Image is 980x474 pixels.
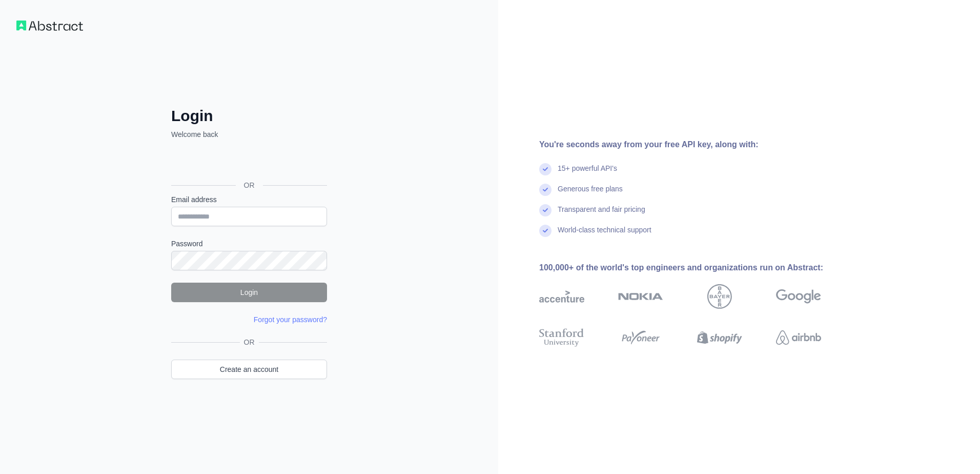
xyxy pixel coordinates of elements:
[707,284,732,309] img: bayer
[539,204,552,216] img: check mark
[16,21,83,31] img: Workflow
[171,194,327,205] label: Email address
[539,139,854,151] div: You're seconds away from your free API key, along with:
[539,225,552,237] img: check mark
[618,284,663,309] img: nokia
[171,283,327,302] button: Login
[558,163,617,184] div: 15+ powerful API's
[166,151,330,173] iframe: Sign in with Google Button
[171,239,327,249] label: Password
[697,326,742,349] img: shopify
[539,184,552,196] img: check mark
[558,184,623,204] div: Generous free plans
[236,180,263,190] span: OR
[254,315,327,324] a: Forgot your password?
[776,326,821,349] img: airbnb
[539,284,584,309] img: accenture
[776,284,821,309] img: google
[171,360,327,379] a: Create an account
[240,337,259,347] span: OR
[539,326,584,349] img: stanford university
[618,326,663,349] img: payoneer
[539,163,552,175] img: check mark
[171,107,327,125] h2: Login
[171,129,327,140] p: Welcome back
[558,204,645,225] div: Transparent and fair pricing
[539,262,854,274] div: 100,000+ of the world's top engineers and organizations run on Abstract:
[558,225,651,245] div: World-class technical support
